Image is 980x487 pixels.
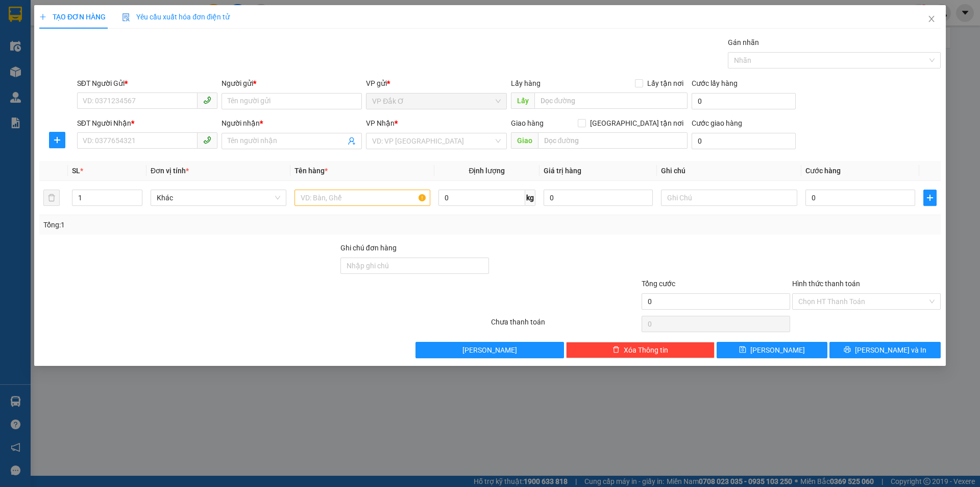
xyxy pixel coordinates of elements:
span: close [927,15,936,23]
span: Khác [157,190,280,205]
span: user-add [348,137,356,145]
input: Dọc đường [538,132,688,149]
span: [PERSON_NAME] [463,344,518,356]
input: Ghi chú đơn hàng [340,258,489,274]
span: plus [924,194,936,202]
input: Ghi Chú [661,190,797,206]
span: [PERSON_NAME] và In [855,344,926,356]
input: Cước giao hàng [692,133,796,149]
span: Giao hàng [511,119,544,127]
span: Tổng cước [642,280,675,288]
button: Close [917,5,946,34]
button: plus [49,132,65,148]
input: VD: Bàn, Ghế [295,190,430,206]
span: Lấy hàng [511,79,541,87]
span: phone [203,96,211,104]
span: kg [525,190,535,206]
button: [PERSON_NAME] [416,342,565,358]
div: SĐT Người Gửi [77,78,217,89]
button: deleteXóa Thông tin [567,342,715,358]
span: Xóa Thông tin [624,344,668,356]
span: Lấy tận nơi [643,78,688,89]
div: Người gửi [222,78,362,89]
span: Định lượng [469,167,505,175]
button: plus [923,190,937,206]
span: VP Đắk Ơ [373,94,501,109]
span: Đơn vị tính [151,167,189,175]
span: VP Nhận [366,119,395,127]
label: Hình thức thanh toán [792,280,860,288]
span: delete [612,346,620,354]
span: Yêu cầu xuất hóa đơn điện tử [122,13,230,21]
span: [PERSON_NAME] [751,344,805,356]
span: Cước hàng [805,167,841,175]
div: VP gửi [366,78,507,89]
div: Chưa thanh toán [490,316,641,334]
span: Giao [511,132,538,149]
button: printer[PERSON_NAME] và In [830,342,941,358]
input: Dọc đường [534,92,688,109]
div: Người nhận [222,118,362,129]
span: Lấy [511,92,534,109]
span: [GEOGRAPHIC_DATA] tận nơi [586,118,688,129]
span: printer [844,346,851,354]
label: Ghi chú đơn hàng [340,244,397,252]
span: Tên hàng [295,167,328,175]
th: Ghi chú [657,161,801,181]
button: delete [43,190,60,206]
div: SĐT Người Nhận [77,118,217,129]
input: Cước lấy hàng [692,93,796,109]
label: Gán nhãn [728,38,759,47]
div: Tổng: 1 [43,219,378,230]
label: Cước lấy hàng [692,79,738,87]
label: Cước giao hàng [692,119,742,127]
span: Giá trị hàng [544,167,581,175]
span: save [740,346,747,354]
span: plus [39,13,46,20]
span: TẠO ĐƠN HÀNG [39,13,106,21]
input: 0 [544,190,653,206]
img: icon [122,13,130,21]
span: plus [50,136,65,144]
span: phone [203,136,211,144]
span: SL [72,167,80,175]
button: save[PERSON_NAME] [717,342,827,358]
